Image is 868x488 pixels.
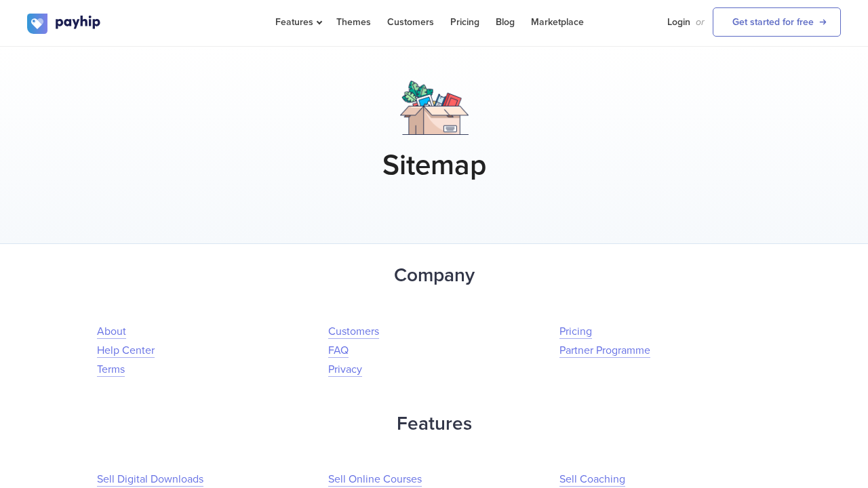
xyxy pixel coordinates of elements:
[27,148,841,182] h1: Sitemap
[559,325,592,339] a: Pricing
[97,344,155,358] a: Help Center
[328,325,379,339] a: Customers
[27,14,102,34] img: logo.svg
[328,344,349,358] a: FAQ
[328,472,422,487] a: Sell Online Courses
[328,363,362,377] a: Privacy
[275,16,320,28] span: Features
[27,258,841,293] h2: Company
[97,472,203,487] a: Sell Digital Downloads
[27,406,841,442] h2: Features
[713,7,841,37] a: Get started for free
[97,325,126,339] a: About
[400,81,469,135] img: box.png
[559,344,650,358] a: Partner Programme
[559,472,625,487] a: Sell Coaching
[97,363,125,377] a: Terms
